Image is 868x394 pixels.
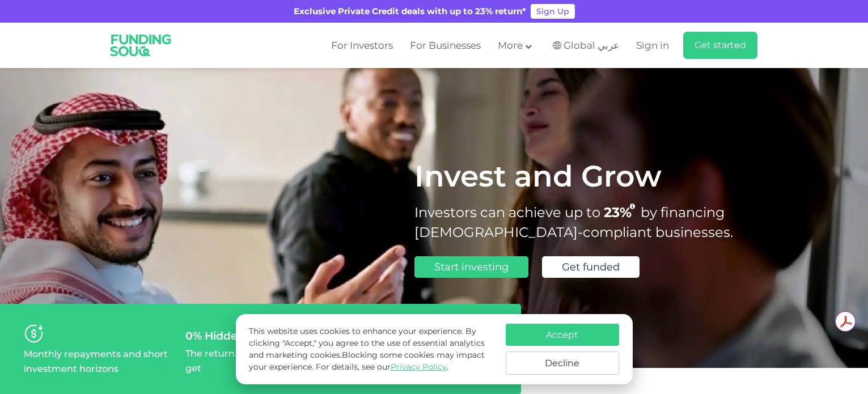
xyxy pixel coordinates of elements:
[636,40,669,51] span: Sign in
[498,40,523,51] span: More
[695,40,746,50] span: Get started
[249,350,485,372] span: Blocking some cookies may impact your experience.
[24,324,44,344] img: personaliseYourRisk
[553,41,561,49] img: SA Flag
[185,329,336,342] div: 0% Hidden Fees
[630,204,635,210] i: 23% IRR (expected) ~ 15% Net yield (expected)
[24,347,174,376] p: Monthly repayments and short investment horizons
[414,256,528,278] a: Start investing
[103,25,179,66] img: Logo
[414,204,600,221] span: Investors can achieve up to
[562,261,620,273] span: Get funded
[328,36,396,55] a: For Investors
[604,204,641,221] span: 23%
[391,362,447,372] a: Privacy Policy
[564,39,619,52] span: Global عربي
[249,325,494,373] p: This website uses cookies to enhance your experience. By clicking "Accept," you agree to the use ...
[506,324,619,346] button: Accept
[185,346,336,376] p: The return you see is what you get
[506,351,619,375] button: Decline
[633,36,669,55] a: Sign in
[414,158,662,194] span: Invest and Grow
[542,256,640,278] a: Get funded
[294,5,526,18] div: Exclusive Private Credit deals with up to 23% return*
[434,261,509,273] span: Start investing
[316,362,448,372] span: For details, see our .
[407,36,484,55] a: For Businesses
[531,4,575,19] a: Sign Up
